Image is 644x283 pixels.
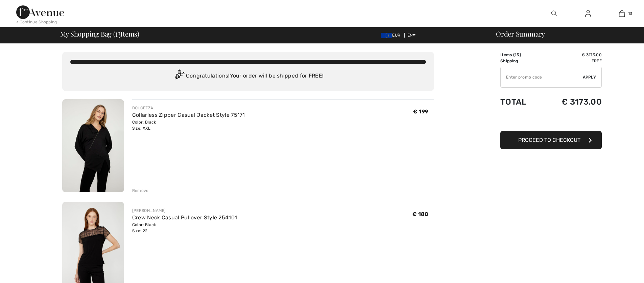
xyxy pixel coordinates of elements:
[381,33,403,38] span: EUR
[407,33,416,38] span: EN
[172,69,186,83] img: Congratulation2.svg
[580,9,596,18] a: Sign In
[132,222,237,234] div: Color: Black Size: 22
[60,30,140,37] span: My Shopping Bag ( Items)
[132,208,237,214] div: [PERSON_NAME]
[500,58,540,64] td: Shipping
[500,113,602,129] iframe: PayPal
[540,58,602,64] td: Free
[551,9,557,18] img: search the website
[585,9,591,18] img: My Info
[515,52,520,57] span: 13
[540,90,602,113] td: € 3173.00
[628,10,633,17] span: 13
[132,105,245,111] div: DOLCEZZA
[132,119,245,131] div: Color: Black Size: XXL
[115,29,121,38] span: 13
[132,188,149,194] div: Remove
[132,214,237,221] a: Crew Neck Casual Pullover Style 254101
[413,108,429,115] span: € 199
[583,74,596,80] span: Apply
[62,99,124,192] img: Collarless Zipper Casual Jacket Style 75171
[619,9,625,18] img: My Bag
[518,137,580,143] span: Proceed to Checkout
[500,131,602,149] button: Proceed to Checkout
[412,211,429,217] span: € 180
[605,9,638,18] a: 13
[500,90,540,113] td: Total
[70,69,426,83] div: Congratulations! Your order will be shipped for FREE!
[500,52,540,58] td: Items ( )
[540,52,602,58] td: € 3173.00
[132,112,245,118] a: Collarless Zipper Casual Jacket Style 75171
[381,33,392,38] img: Euro
[16,19,57,25] div: < Continue Shopping
[16,5,64,19] img: 1ère Avenue
[501,67,583,87] input: Promo code
[488,30,640,37] div: Order Summary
